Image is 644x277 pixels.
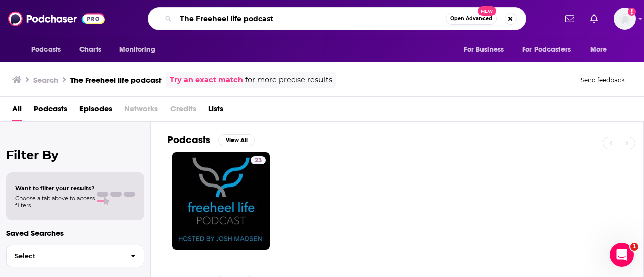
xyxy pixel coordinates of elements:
[73,40,107,59] a: Charts
[70,75,162,85] h3: The Freeheel life podcast
[34,101,67,121] a: Podcasts
[6,228,144,238] p: Saved Searches
[522,43,571,57] span: For Podcasters
[79,101,112,121] a: Episodes
[12,101,22,121] a: All
[628,8,636,16] svg: Add a profile image
[630,243,638,251] span: 1
[450,16,492,21] span: Open Advanced
[7,253,123,259] span: Select
[124,101,158,121] span: Networks
[31,43,61,57] span: Podcasts
[614,8,636,30] img: User Profile
[167,134,255,146] a: PodcastsView All
[15,195,95,209] span: Choose a tab above to access filters.
[457,40,516,59] button: open menu
[251,156,266,164] a: 23
[170,101,196,121] span: Credits
[208,101,223,121] a: Lists
[516,40,585,59] button: open menu
[24,40,74,59] button: open menu
[6,148,144,162] h2: Filter By
[33,75,58,85] h3: Search
[172,152,270,250] a: 23
[464,43,504,57] span: For Business
[148,7,526,30] div: Search podcasts, credits, & more...
[583,40,620,59] button: open menu
[478,6,496,16] span: New
[119,43,155,57] span: Monitoring
[218,134,255,146] button: View All
[8,9,105,28] img: Podchaser - Follow, Share and Rate Podcasts
[446,13,497,25] button: Open AdvancedNew
[112,40,168,59] button: open menu
[79,43,101,57] span: Charts
[586,10,602,27] a: Show notifications dropdown
[176,11,446,27] input: Search podcasts, credits, & more...
[614,8,636,30] span: Logged in as LBraverman
[170,74,243,86] a: Try an exact match
[15,184,95,192] span: Want to filter your results?
[167,134,210,146] h2: Podcasts
[614,8,636,30] button: Show profile menu
[610,243,634,267] iframe: Intercom live chat
[245,74,332,86] span: for more precise results
[590,43,607,57] span: More
[561,10,578,27] a: Show notifications dropdown
[255,156,262,166] span: 23
[6,245,144,267] button: Select
[578,76,628,84] button: Send feedback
